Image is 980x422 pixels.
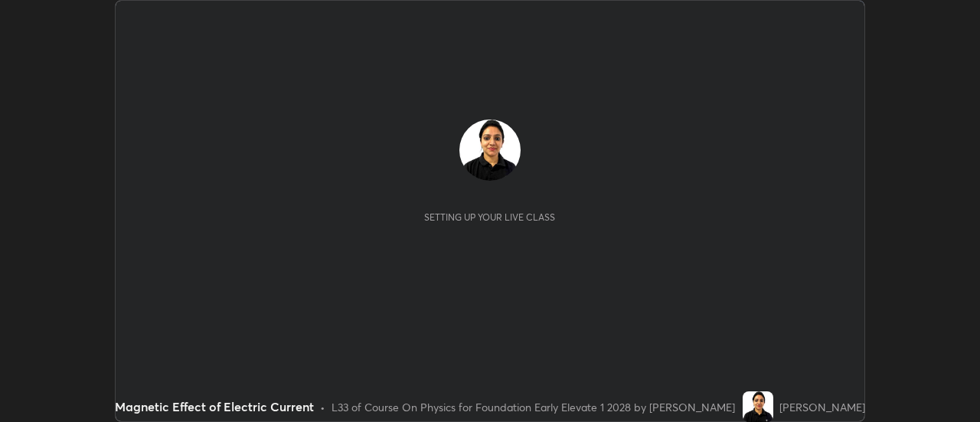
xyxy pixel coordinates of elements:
img: 69d78a0bf0bb4e029188d89fdd25b628.jpg [743,391,773,422]
div: • [320,399,325,415]
div: Magnetic Effect of Electric Current [115,397,314,416]
div: Setting up your live class [424,211,555,223]
div: [PERSON_NAME] [779,399,865,415]
div: L33 of Course On Physics for Foundation Early Elevate 1 2028 by [PERSON_NAME] [332,399,735,415]
img: 69d78a0bf0bb4e029188d89fdd25b628.jpg [459,119,521,181]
